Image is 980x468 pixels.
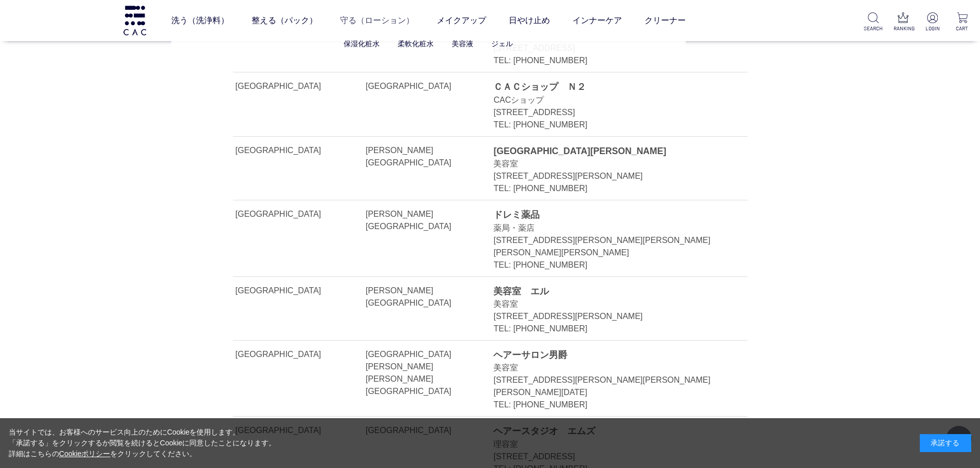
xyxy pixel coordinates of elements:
[366,208,481,233] div: [PERSON_NAME][GEOGRAPHIC_DATA]
[493,54,724,67] div: TEL: [PHONE_NUMBER]
[340,6,414,35] a: 守る（ローション）
[493,323,724,335] div: TEL: [PHONE_NUMBER]
[894,12,913,32] a: RANKING
[493,106,724,119] div: [STREET_ADDRESS]
[344,40,380,48] a: 保湿化粧水
[493,94,724,106] div: CACショップ
[493,222,724,234] div: 薬局・薬店
[493,362,724,374] div: 美容室
[894,25,913,32] p: RANKING
[953,12,972,32] a: CART
[923,12,942,32] a: LOGIN
[493,182,724,195] div: TEL: [PHONE_NUMBER]
[236,285,364,297] div: [GEOGRAPHIC_DATA]
[493,158,724,170] div: 美容室
[493,374,724,399] div: [STREET_ADDRESS][PERSON_NAME][PERSON_NAME][PERSON_NAME][DATE]
[493,234,724,259] div: [STREET_ADDRESS][PERSON_NAME][PERSON_NAME][PERSON_NAME][PERSON_NAME]
[491,40,513,48] a: ジェル
[493,208,724,221] div: ドレミ薬品
[366,144,481,169] div: [PERSON_NAME][GEOGRAPHIC_DATA]
[864,12,883,32] a: SEARCH
[398,40,434,48] a: 柔軟化粧水
[645,6,686,35] a: クリーナー
[509,6,550,35] a: 日やけ止め
[236,80,364,92] div: [GEOGRAPHIC_DATA]
[573,6,622,35] a: インナーケア
[437,6,486,35] a: メイクアップ
[366,285,481,309] div: [PERSON_NAME][GEOGRAPHIC_DATA]
[452,40,473,48] a: 美容液
[9,427,276,459] div: 当サイトでは、お客様へのサービス向上のためにCookieを使用します。 「承諾する」をクリックするか閲覧を続けるとCookieに同意したことになります。 詳細はこちらの をクリックしてください。
[366,348,481,398] div: [GEOGRAPHIC_DATA][PERSON_NAME][PERSON_NAME][GEOGRAPHIC_DATA]
[864,25,883,32] p: SEARCH
[236,348,364,361] div: [GEOGRAPHIC_DATA]
[171,6,229,35] a: 洗う（洗浄料）
[920,434,971,452] div: 承諾する
[923,25,942,32] p: LOGIN
[366,80,481,92] div: [GEOGRAPHIC_DATA]
[122,6,148,35] img: logo
[236,208,364,220] div: [GEOGRAPHIC_DATA]
[493,399,724,411] div: TEL: [PHONE_NUMBER]
[493,348,724,362] div: ヘアーサロン男爵
[252,6,317,35] a: 整える（パック）
[493,144,724,158] div: [GEOGRAPHIC_DATA][PERSON_NAME]
[493,285,724,298] div: 美容室 エル
[493,119,724,131] div: TEL: [PHONE_NUMBER]
[493,259,724,271] div: TEL: [PHONE_NUMBER]
[236,144,364,157] div: [GEOGRAPHIC_DATA]
[493,298,724,310] div: 美容室
[59,450,111,458] a: Cookieポリシー
[493,170,724,182] div: [STREET_ADDRESS][PERSON_NAME]
[953,25,972,32] p: CART
[493,80,724,93] div: ＣＡＣショップ Ｎ２
[493,310,724,323] div: [STREET_ADDRESS][PERSON_NAME]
